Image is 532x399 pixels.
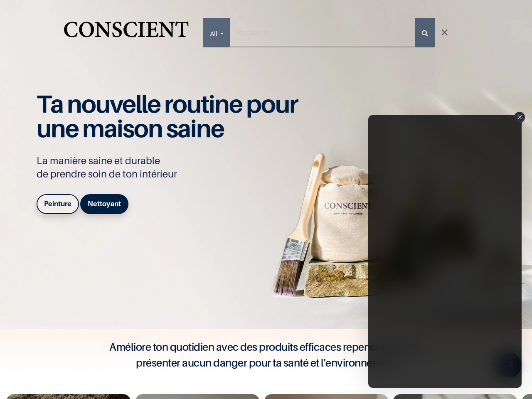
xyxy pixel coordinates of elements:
span: Ta nouvelle routine pour une maison saine [37,89,298,143]
input: Recherche… [230,18,415,47]
b: Peinture [44,199,71,208]
img: Conscient [62,17,190,49]
p: La manière saine et durable de prendre soin de ton intérieur [37,154,307,181]
b: Nettoyant [88,199,121,208]
a: Nettoyant [80,194,128,214]
button: Open chat widget [7,7,32,32]
div: Tolstoy #3 modal [368,115,522,388]
a: Peinture [37,194,79,214]
div: Close [514,112,525,123]
button: Rechercher [415,18,435,47]
span: All [210,19,217,48]
a: Logo of Conscient [62,17,190,49]
a: All [203,18,230,47]
h4: Améliore ton quotidien avec des produits efficaces repensés pour ne présenter aucun danger pour t... [100,339,432,371]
